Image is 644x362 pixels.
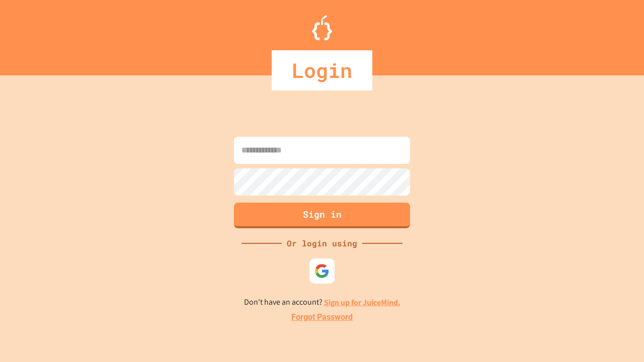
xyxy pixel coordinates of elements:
[234,203,410,228] button: Sign in
[272,50,372,90] div: Login
[282,237,362,249] div: Or login using
[560,278,634,321] iframe: chat widget
[244,296,400,309] p: Don't have an account?
[291,311,353,323] a: Forgot Password
[602,322,634,352] iframe: chat widget
[312,15,332,40] img: Logo.svg
[314,263,330,279] img: google-icon.svg
[324,297,400,308] a: Sign up for JuiceMind.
